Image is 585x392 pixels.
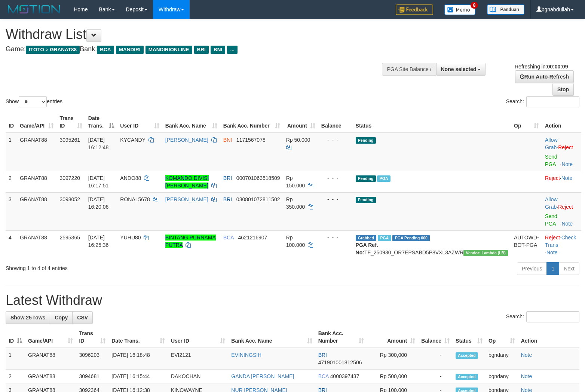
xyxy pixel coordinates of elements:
[463,250,508,256] span: Vendor URL: https://dashboard.q2checkout.com/secure
[223,235,234,241] span: BCA
[377,175,390,182] span: Marked by bgndany
[10,315,45,321] span: Show 25 rows
[545,235,576,248] a: Check Trans
[85,111,117,133] th: Date Trans.: activate to sort column descending
[558,144,573,150] a: Reject
[77,315,88,321] span: CSV
[318,352,327,358] span: BRI
[396,4,433,15] img: Feedback.jpg
[236,175,280,181] span: Copy 000701063518509 to clipboard
[561,175,573,181] a: Note
[59,196,80,202] span: 3098052
[231,352,261,358] a: EVININGSIH
[162,111,220,133] th: Bank Acc. Name: activate to sort column ascending
[120,175,141,181] span: ANDO88
[76,327,108,348] th: Trans ID: activate to sort column ascending
[545,196,557,210] a: Allow Grab
[456,352,478,359] span: Accepted
[165,175,209,189] a: KOMANDO DIVISI [PERSON_NAME]
[194,46,209,54] span: BRI
[378,235,391,241] span: Marked by bgndany
[76,370,108,383] td: 3094681
[318,373,329,379] span: BCA
[72,311,93,324] a: CSV
[228,327,315,348] th: Bank Acc. Name: activate to sort column ascending
[356,235,377,241] span: Grabbed
[545,196,558,210] span: ·
[6,27,383,42] h1: Withdraw List
[471,2,478,9] span: 8
[318,359,362,365] span: Copy 471901001812506 to clipboard
[486,327,518,348] th: Op: activate to sort column ascending
[168,370,228,383] td: DAKOCHAN
[526,311,579,322] input: Search:
[547,64,568,70] strong: 00:00:09
[526,96,579,107] input: Search:
[88,175,109,189] span: [DATE] 16:17:51
[6,171,17,192] td: 2
[6,311,50,324] a: Show 25 rows
[17,133,56,171] td: GRANAT88
[356,197,376,203] span: Pending
[6,370,25,383] td: 2
[55,315,68,321] span: Copy
[453,327,486,348] th: Status: activate to sort column ascending
[120,196,150,202] span: RONAL5678
[521,373,532,379] a: Note
[518,327,579,348] th: Action
[236,137,266,143] span: Copy 1171567078 to clipboard
[6,230,17,259] td: 4
[238,235,267,241] span: Copy 4621216907 to clipboard
[546,249,558,255] a: Note
[321,136,350,144] div: - - -
[59,175,80,181] span: 3097220
[418,348,453,370] td: -
[165,235,216,248] a: BINTANG PURNAMA PUTRA
[120,235,141,241] span: YUHU80
[392,235,430,241] span: PGA Pending
[418,327,453,348] th: Balance: activate to sort column ascending
[456,374,478,380] span: Accepted
[165,137,208,143] a: [PERSON_NAME]
[6,348,25,370] td: 1
[88,235,109,248] span: [DATE] 16:25:36
[521,352,532,358] a: Note
[545,137,557,150] a: Allow Grab
[517,262,547,275] a: Previous
[6,293,579,308] h1: Latest Withdraw
[6,4,62,15] img: MOTION_logo.png
[356,137,376,144] span: Pending
[542,171,581,192] td: ·
[353,230,511,259] td: TF_250930_OR7EPSABD5P8VXL3AZWR
[321,174,350,182] div: - - -
[542,230,581,259] td: · ·
[367,348,419,370] td: Rp 300,000
[506,96,579,107] label: Search:
[418,370,453,383] td: -
[545,213,557,227] a: Send PGA
[168,348,228,370] td: EVI2121
[6,96,62,107] label: Show entries
[223,137,232,143] span: BNI
[116,46,144,54] span: MANDIRI
[59,137,80,143] span: 3095261
[117,111,162,133] th: User ID: activate to sort column ascending
[25,327,76,348] th: Game/API: activate to sort column ascending
[486,348,518,370] td: bgndany
[6,133,17,171] td: 1
[6,327,25,348] th: ID: activate to sort column descending
[315,327,367,348] th: Bank Acc. Number: activate to sort column ascending
[558,204,573,210] a: Reject
[25,370,76,383] td: GRANAT88
[356,175,376,182] span: Pending
[26,46,80,54] span: ITOTO > GRANAT88
[321,196,350,203] div: - - -
[545,235,560,241] a: Reject
[146,46,192,54] span: MANDIRIONLINE
[50,311,73,324] a: Copy
[542,133,581,171] td: ·
[56,111,85,133] th: Trans ID: activate to sort column ascending
[559,262,579,275] a: Next
[76,348,108,370] td: 3096203
[367,327,419,348] th: Amount: activate to sort column ascending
